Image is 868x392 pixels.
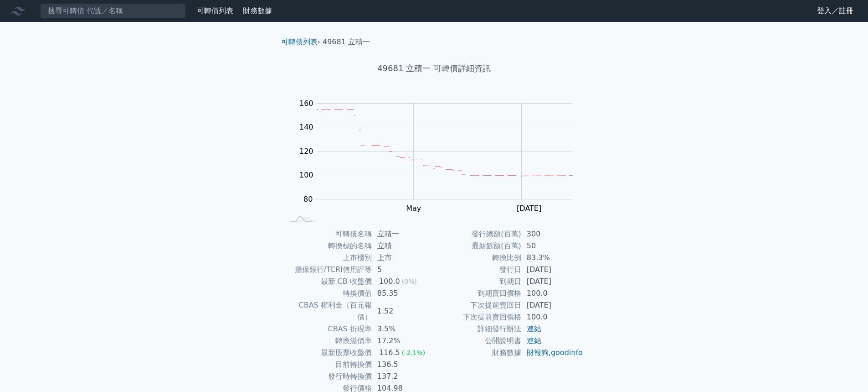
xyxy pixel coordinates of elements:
td: 財務數據 [434,347,521,359]
a: 連結 [527,324,541,333]
td: 最新 CB 收盤價 [285,276,372,287]
a: 可轉債列表 [281,37,318,46]
li: › [281,37,320,47]
td: 發行日 [434,264,521,276]
td: 137.2 [372,371,434,382]
td: 到期日 [434,276,521,287]
a: 財務數據 [243,6,272,15]
td: 立積一 [372,228,434,240]
td: 100.0 [521,311,584,323]
td: 83.3% [521,252,584,264]
td: CBAS 折現率 [285,323,372,335]
h1: 49681 立積一 可轉債詳細資訊 [274,62,595,75]
td: 85.35 [372,287,434,299]
td: [DATE] [521,276,584,287]
td: 100.0 [521,287,584,299]
tspan: 120 [299,147,313,156]
tspan: 160 [299,99,313,108]
input: 搜尋可轉債 代號／名稱 [40,3,186,19]
td: , [521,347,584,359]
tspan: 140 [299,123,313,131]
tspan: [DATE] [517,204,541,213]
td: 5 [372,264,434,276]
tspan: 100 [299,171,313,179]
td: 50 [521,240,584,252]
g: Series [317,110,572,176]
td: 到期賣回價格 [434,287,521,299]
td: 17.2% [372,335,434,347]
a: 登入／註冊 [810,4,861,18]
td: 上市 [372,252,434,264]
td: 發行總額(百萬) [434,228,521,240]
td: 轉換比例 [434,252,521,264]
td: 上市櫃別 [285,252,372,264]
td: 轉換溢價率 [285,335,372,347]
span: (0%) [402,278,417,285]
a: 財報狗 [527,348,549,357]
td: 擔保銀行/TCRI信用評等 [285,264,372,276]
td: 下次提前賣回價格 [434,311,521,323]
td: 轉換價值 [285,287,372,299]
td: CBAS 權利金（百元報價） [285,299,372,323]
td: 1.52 [372,299,434,323]
a: 連結 [527,336,541,345]
g: Chart [295,99,586,231]
tspan: May [406,204,421,213]
td: 300 [521,228,584,240]
td: 詳細發行辦法 [434,323,521,335]
td: 3.5% [372,323,434,335]
a: goodinfo [551,348,583,357]
td: 可轉債名稱 [285,228,372,240]
div: 116.5 [377,347,402,359]
td: 最新餘額(百萬) [434,240,521,252]
td: 轉換標的名稱 [285,240,372,252]
span: (-2.1%) [402,349,426,356]
td: 公開說明書 [434,335,521,347]
td: 下次提前賣回日 [434,299,521,311]
td: 立積 [372,240,434,252]
td: 發行時轉換價 [285,371,372,382]
td: 最新股票收盤價 [285,347,372,359]
li: 49681 立積一 [323,37,370,47]
td: [DATE] [521,264,584,276]
td: 136.5 [372,359,434,371]
a: 可轉債列表 [197,6,233,15]
td: 目前轉換價 [285,359,372,371]
td: [DATE] [521,299,584,311]
div: 100.0 [377,276,402,287]
tspan: 80 [303,195,313,204]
